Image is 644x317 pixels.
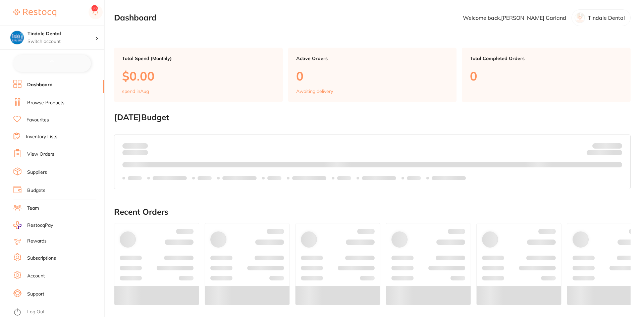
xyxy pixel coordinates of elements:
a: Active Orders0Awaiting delivery [288,48,457,102]
a: Dashboard [27,82,53,88]
p: spend in Aug [122,89,149,94]
a: Account [27,273,45,279]
p: Switch account [28,38,95,45]
p: Welcome back, [PERSON_NAME] Garland [463,15,566,21]
p: Active Orders [296,56,449,61]
p: Total Completed Orders [470,56,623,61]
a: Suppliers [27,169,47,176]
p: Labels [128,175,142,181]
p: month [122,149,148,157]
img: Tindale Dental [10,31,24,44]
h4: Tindale Dental [28,31,95,37]
a: Inventory Lists [26,134,57,140]
h2: Dashboard [114,13,157,22]
a: Browse Products [27,100,64,106]
p: $0.00 [122,69,275,83]
a: Budgets [27,187,45,194]
h2: [DATE] Budget [114,113,631,122]
a: Total Spend (Monthly)$0.00spend inAug [114,48,283,102]
strong: $0.00 [136,143,148,149]
p: Budget: [592,143,622,148]
a: Total Completed Orders0 [462,48,631,102]
p: Labels extended [362,175,396,181]
a: Subscriptions [27,255,56,262]
a: RestocqPay [13,221,53,229]
a: Favourites [26,117,49,123]
a: Support [27,291,44,298]
img: RestocqPay [13,221,21,229]
p: Tindale Dental [588,15,625,21]
p: 0 [296,69,449,83]
strong: $NaN [609,143,622,149]
img: Restocq Logo [13,9,56,17]
p: Labels extended [432,175,466,181]
p: Labels [267,175,281,181]
p: Awaiting delivery [296,89,333,94]
span: RestocqPay [27,222,53,229]
a: Rewards [27,238,47,245]
a: Restocq Logo [13,5,56,20]
p: Labels extended [222,175,257,181]
p: Total Spend (Monthly) [122,56,275,61]
p: Spent: [122,143,148,148]
p: Labels extended [153,175,187,181]
p: Remaining: [587,149,622,157]
p: Labels [407,175,421,181]
a: Log Out [27,309,45,315]
p: Labels [337,175,351,181]
p: 0 [470,69,623,83]
strong: $0.00 [610,151,622,157]
a: View Orders [27,151,54,158]
p: Labels extended [292,175,326,181]
p: Labels [198,175,212,181]
h2: Recent Orders [114,207,631,217]
a: Team [27,205,39,212]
